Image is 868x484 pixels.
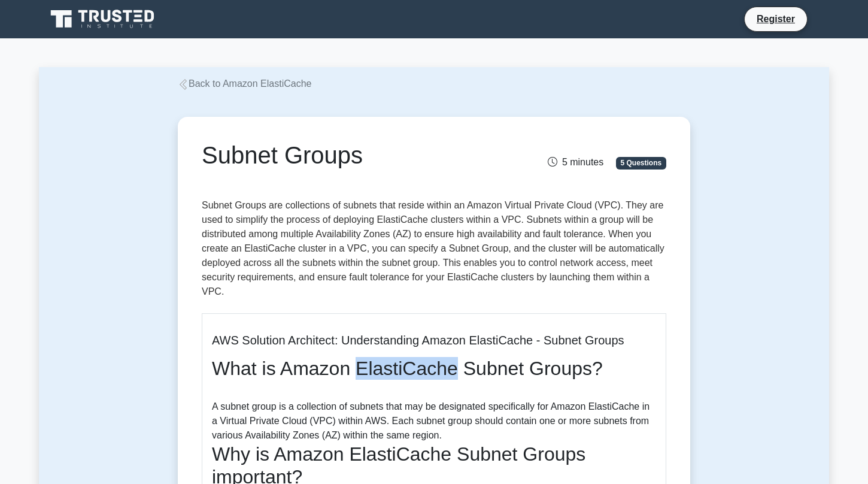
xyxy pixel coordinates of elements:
[616,157,666,169] span: 5 Questions
[548,157,603,167] span: 5 minutes
[178,78,311,89] a: Back to Amazon ElastiCache
[202,141,506,170] h1: Subnet Groups
[749,11,802,26] a: Register
[212,333,656,347] h5: AWS Solution Architect: Understanding Amazon ElastiCache - Subnet Groups
[202,198,666,304] p: Subnet Groups are collections of subnets that reside within an Amazon Virtual Private Cloud (VPC)...
[212,357,656,380] h2: What is Amazon ElastiCache Subnet Groups?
